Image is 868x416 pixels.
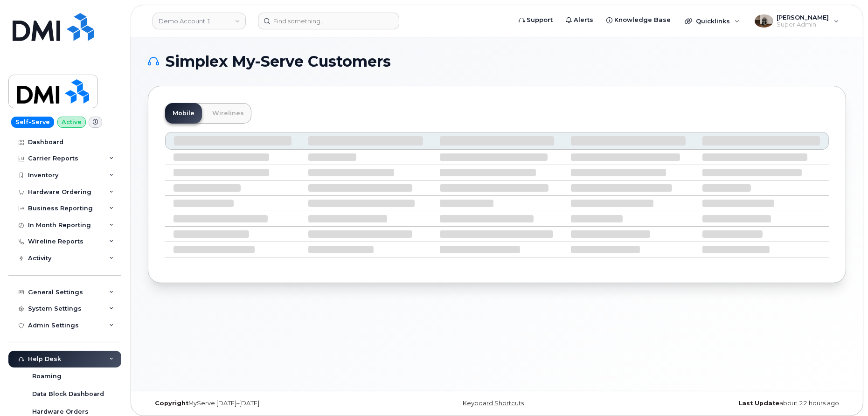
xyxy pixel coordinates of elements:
[738,400,779,407] strong: Last Update
[205,103,251,124] a: Wirelines
[463,400,524,407] a: Keyboard Shortcuts
[166,55,391,69] span: Simplex My-Serve Customers
[155,400,188,407] strong: Copyright
[165,103,202,124] a: Mobile
[613,400,846,407] div: about 22 hours ago
[148,400,381,407] div: MyServe [DATE]–[DATE]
